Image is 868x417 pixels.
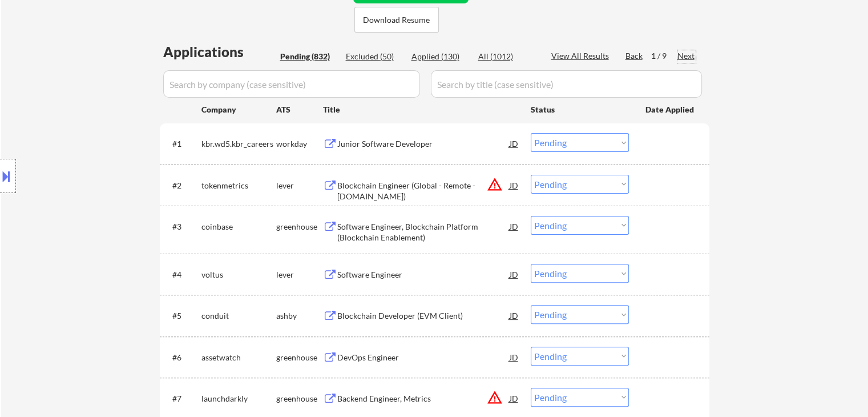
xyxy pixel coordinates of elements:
div: conduit [201,310,276,322]
div: JD [508,264,520,284]
div: Company [201,104,276,115]
div: Applications [163,45,276,59]
input: Search by company (case sensitive) [163,70,420,98]
div: Pending (832) [280,51,337,62]
div: voltus [201,269,276,280]
div: JD [508,216,520,236]
div: #7 [172,393,192,404]
div: lever [276,180,323,191]
div: Software Engineer, Blockchain Platform (Blockchain Enablement) [337,221,510,243]
div: Software Engineer [337,269,510,280]
div: assetwatch [201,352,276,363]
div: Back [625,50,644,62]
div: coinbase [201,221,276,232]
div: greenhouse [276,393,323,404]
div: tokenmetrics [201,180,276,191]
div: greenhouse [276,221,323,232]
div: Status [531,99,629,119]
input: Search by title (case sensitive) [431,70,702,98]
div: Backend Engineer, Metrics [337,393,510,404]
div: DevOps Engineer [337,352,510,363]
button: warning_amber [487,390,503,406]
div: lever [276,269,323,280]
button: warning_amber [487,177,503,193]
div: Blockchain Developer (EVM Client) [337,310,510,322]
div: JD [508,305,520,326]
div: kbr.wd5.kbr_careers [201,138,276,150]
div: All (1012) [478,51,535,62]
div: View All Results [551,50,612,62]
div: Title [323,104,520,115]
div: Next [677,50,696,62]
div: Junior Software Developer [337,138,510,150]
div: Excluded (50) [346,51,403,62]
div: Blockchain Engineer (Global - Remote - [DOMAIN_NAME]) [337,180,510,202]
div: ashby [276,310,323,322]
button: Download Resume [354,7,439,33]
div: ATS [276,104,323,115]
div: #5 [172,310,192,322]
div: JD [508,388,520,408]
div: #6 [172,352,192,363]
div: JD [508,133,520,154]
div: launchdarkly [201,393,276,404]
div: greenhouse [276,352,323,363]
div: Date Applied [645,104,696,115]
div: JD [508,175,520,195]
div: JD [508,347,520,367]
div: Applied (130) [411,51,469,62]
div: workday [276,138,323,150]
div: 1 / 9 [651,50,677,62]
